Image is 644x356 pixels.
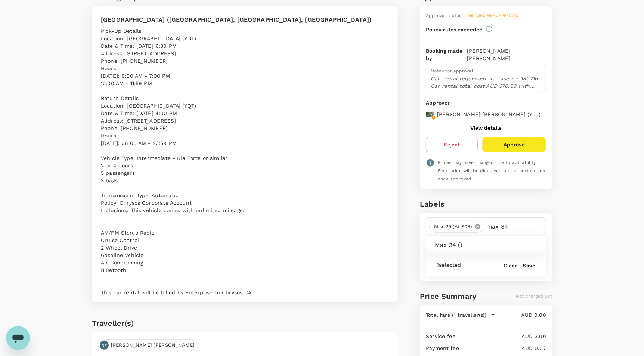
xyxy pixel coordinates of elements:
[426,47,467,62] p: Booking made by
[431,75,541,90] p: Car rental requested via case no. 180216. Car rental total cost AUD 370.83 with Enterprise.
[504,263,517,269] button: Clear
[426,12,461,20] div: Approval status
[459,344,546,352] p: AUD 0.07
[100,341,109,350] div: NY
[6,326,30,350] iframe: Button to launch messaging window
[465,13,523,18] span: Pending final approval
[101,15,389,24] p: [GEOGRAPHIC_DATA] ([GEOGRAPHIC_DATA], [GEOGRAPHIC_DATA], [GEOGRAPHIC_DATA])
[435,241,540,250] span: Max 34 ()
[106,342,199,349] span: [PERSON_NAME] [PERSON_NAME]
[523,263,535,269] button: Save
[455,332,546,340] p: AUD 3.00
[426,344,459,352] p: Payment fee
[431,68,473,74] span: Notes for approval
[437,111,541,118] p: [PERSON_NAME] [PERSON_NAME] ( You )
[426,137,477,152] button: Reject
[420,198,552,210] h6: Labels
[426,311,495,319] button: Total fare (1 traveller(s))
[101,27,389,297] pre: Pick-Up Details Location: [GEOGRAPHIC_DATA] (YQT) Date & Time: [DATE] 6:30 PM Address: [STREET_AD...
[92,317,398,329] h6: Traveller(s)
[482,137,546,152] button: Approve
[426,99,546,107] p: Approver
[426,332,455,340] p: Service fee
[437,261,486,269] p: 1 selected
[495,311,546,319] p: AUD 0.00
[516,294,552,299] span: Not charged yet
[430,223,477,230] span: Max 25 (ALS06)
[426,110,435,119] img: avatar-66afbb01bcfb7.jpeg
[438,160,545,182] span: Prices may have changed due to availability. Final price will be displayed on the next screen onc...
[426,26,483,33] p: Policy rules exceeded
[420,290,476,302] h6: Price Summary
[426,311,486,319] p: Total fare (1 traveller(s))
[471,125,502,131] button: View details
[467,47,546,62] p: [PERSON_NAME] [PERSON_NAME]
[426,236,546,254] div: Max 34 ()
[429,221,483,233] div: Max 25 (ALS06)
